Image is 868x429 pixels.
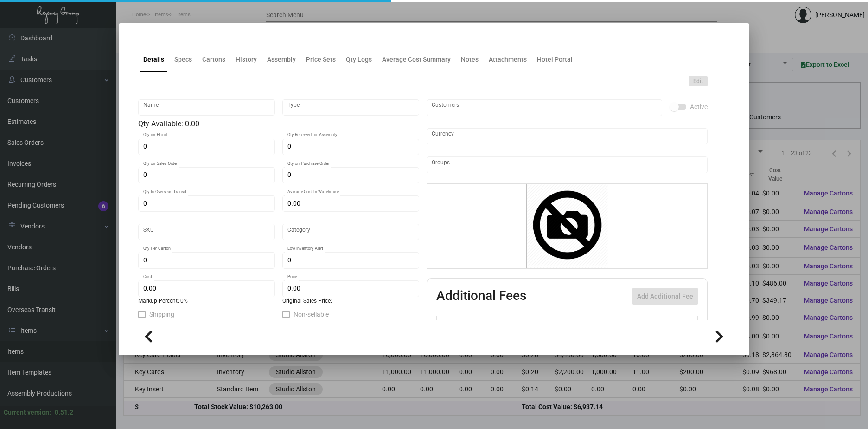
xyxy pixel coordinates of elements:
[537,55,573,65] div: Hotel Portal
[174,55,192,65] div: Specs
[693,78,703,85] span: Edit
[382,55,451,65] div: Average Cost Summary
[436,288,526,305] h2: Additional Fees
[4,408,51,417] div: Current version:
[306,55,336,65] div: Price Sets
[294,309,329,320] span: Non-sellable
[138,118,419,130] div: Qty Available: 0.00
[346,55,372,65] div: Qty Logs
[645,316,687,332] th: Price type
[465,316,568,332] th: Type
[149,309,174,320] span: Shipping
[489,55,527,65] div: Attachments
[143,55,164,65] div: Details
[55,408,73,417] div: 0.51.2
[568,316,606,332] th: Cost
[236,55,257,65] div: History
[437,316,465,332] th: Active
[632,288,698,305] button: Add Additional Fee
[202,55,225,65] div: Cartons
[689,76,708,86] button: Edit
[267,55,296,65] div: Assembly
[607,316,645,332] th: Price
[637,292,693,300] span: Add Additional Fee
[432,104,657,111] input: Add new..
[461,55,479,65] div: Notes
[432,161,703,169] input: Add new..
[690,101,708,112] span: Active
